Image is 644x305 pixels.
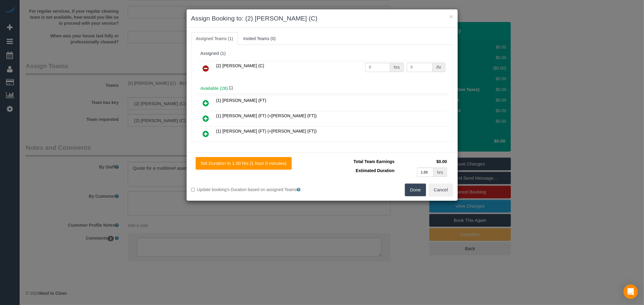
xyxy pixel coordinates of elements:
[356,168,394,173] span: Estimated Duration
[449,13,453,20] button: ×
[200,51,444,56] div: Assigned (1)
[191,187,318,193] label: Update booking's Duration based on assigned Teams
[433,63,445,72] div: /hr
[390,63,403,72] div: hrs
[405,184,426,196] button: Done
[434,168,447,177] div: hrs
[200,86,444,91] h4: Available (28)
[191,188,195,192] input: Update booking's Duration based on assigned Teams
[191,14,453,23] h3: Assign Booking to: (2) [PERSON_NAME] (C)
[327,157,396,166] td: Total Team Earnings
[216,113,317,118] span: (1) [PERSON_NAME] (FT) (+[PERSON_NAME] (FT))
[396,157,449,166] td: $0.00
[239,32,280,45] a: Invited Teams (0)
[191,32,238,45] a: Assigned Teams (1)
[216,63,264,68] span: (2) [PERSON_NAME] (C)
[623,285,638,299] div: Open Intercom Messenger
[196,157,292,170] button: Set Duration to 1.00 hrs (1 hour 0 minutes)
[216,98,266,103] span: (1) [PERSON_NAME] (FT)
[216,129,317,134] span: (1) [PERSON_NAME] (FT) (+[PERSON_NAME] (FT))
[429,184,453,196] button: Cancel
